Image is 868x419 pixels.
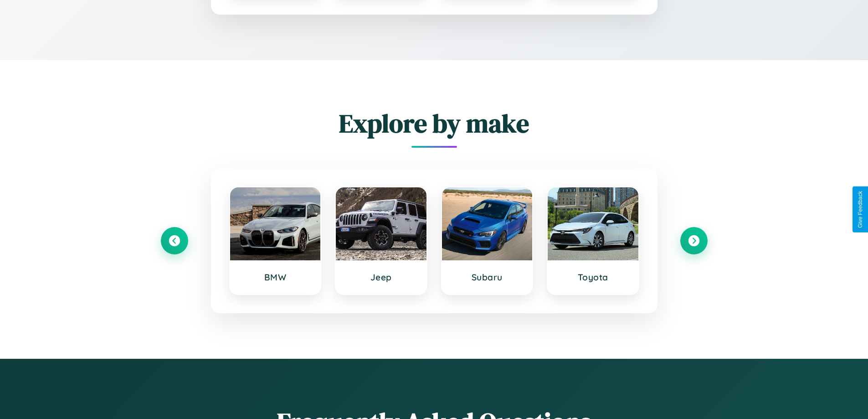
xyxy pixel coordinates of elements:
[239,272,312,283] h3: BMW
[857,191,863,228] div: Give Feedback
[557,272,629,283] h3: Toyota
[451,272,524,283] h3: Subaru
[161,106,708,141] h2: Explore by make
[345,272,417,283] h3: Jeep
